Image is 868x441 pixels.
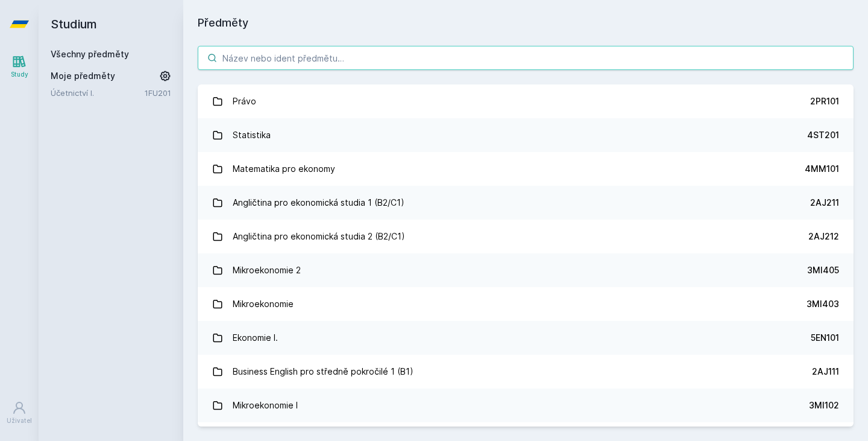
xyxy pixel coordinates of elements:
[198,84,854,118] a: Právo 2PR101
[7,416,32,425] div: Uživatel
[51,49,129,59] a: Všechny předměty
[198,220,854,253] a: Angličtina pro ekonomická studia 2 (B2/C1) 2AJ212
[233,157,335,181] div: Matematika pro ekonomy
[2,48,36,85] a: Study
[233,326,278,350] div: Ekonomie I.
[198,321,854,355] a: Ekonomie I. 5EN101
[807,129,839,141] div: 4ST201
[807,298,839,310] div: 3MI403
[198,186,854,220] a: Angličtina pro ekonomická studia 1 (B2/C1) 2AJ211
[198,46,854,70] input: Název nebo ident předmětu…
[807,264,839,276] div: 3MI405
[11,70,28,79] div: Study
[145,88,171,98] a: 1FU201
[233,191,404,215] div: Angličtina pro ekonomická studia 1 (B2/C1)
[233,393,298,417] div: Mikroekonomie I
[198,14,854,31] h1: Předměty
[805,163,839,175] div: 4MM101
[233,123,271,147] div: Statistika
[198,118,854,152] a: Statistika 4ST201
[51,87,145,99] a: Účetnictví I.
[233,360,414,384] div: Business English pro středně pokročilé 1 (B1)
[810,197,839,209] div: 2AJ211
[233,224,405,249] div: Angličtina pro ekonomická studia 2 (B2/C1)
[51,70,115,82] span: Moje předměty
[198,287,854,321] a: Mikroekonomie 3MI403
[808,230,839,243] div: 2AJ212
[198,152,854,186] a: Matematika pro ekonomy 4MM101
[812,366,839,378] div: 2AJ111
[810,95,839,107] div: 2PR101
[809,399,839,411] div: 3MI102
[198,389,854,422] a: Mikroekonomie I 3MI102
[198,253,854,287] a: Mikroekonomie 2 3MI405
[233,89,256,113] div: Právo
[2,395,36,431] a: Uživatel
[811,332,839,344] div: 5EN101
[233,292,294,316] div: Mikroekonomie
[233,258,301,282] div: Mikroekonomie 2
[198,355,854,389] a: Business English pro středně pokročilé 1 (B1) 2AJ111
